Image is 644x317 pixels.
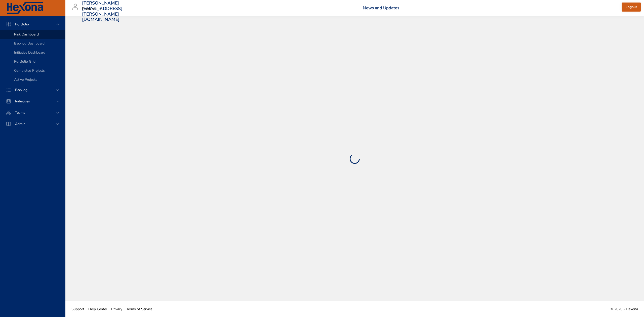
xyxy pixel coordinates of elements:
a: Support [69,303,86,315]
h3: [PERSON_NAME][EMAIL_ADDRESS][PERSON_NAME][DOMAIN_NAME] [82,1,123,22]
span: © 2020 - Hexona [611,307,638,311]
span: Completed Projects [14,68,45,73]
a: News and Updates [363,5,399,11]
span: Portfolio Grid [14,59,35,64]
span: Logout [626,4,637,10]
span: Initiatives [11,99,34,104]
span: Portfolio [11,22,33,27]
span: Help Center [88,307,107,311]
span: Backlog Dashboard [14,41,45,46]
a: Privacy [109,303,124,315]
a: Terms of Service [124,303,154,315]
span: Initiative Dashboard [14,50,45,55]
span: Terms of Service [126,307,152,311]
span: Teams [11,110,29,115]
span: Support [71,307,84,311]
img: Hexona [6,2,44,14]
span: Risk Dashboard [14,32,39,37]
button: Logout [622,3,641,12]
a: Help Center [86,303,109,315]
span: Active Projects [14,77,37,82]
span: Backlog [11,88,31,92]
div: Raintree [82,5,104,13]
span: Privacy [111,307,122,311]
span: Admin [11,122,29,126]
